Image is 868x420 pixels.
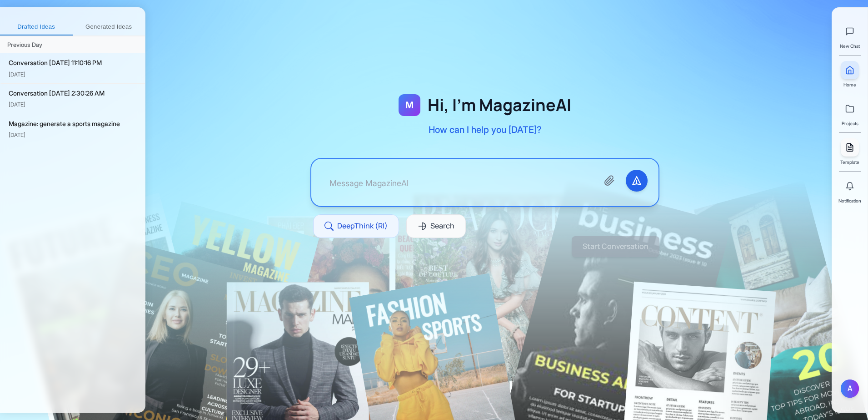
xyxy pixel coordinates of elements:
[841,380,859,398] button: A
[9,119,138,129] div: Magazine: generate a sports magazine
[405,99,414,111] span: M
[337,220,388,232] span: DeepThink (RI)
[9,70,138,79] div: [DATE]
[842,120,858,127] span: Projects
[428,96,571,114] h1: Hi, I'm MagazineAI
[9,131,138,139] div: [DATE]
[599,170,620,192] button: Attach files
[840,158,859,166] span: Template
[572,236,659,257] button: Start Conversation
[429,123,542,136] p: How can I help you [DATE]?
[840,42,860,50] span: New Chat
[9,88,138,98] div: Conversation [DATE] 2:30:26 AM
[9,58,138,68] div: Conversation [DATE] 11:10:16 PM
[430,220,454,232] span: Search
[626,170,648,192] button: Send message
[73,19,145,35] button: Generated Ideas
[843,81,856,88] span: Home
[838,197,861,204] span: Notification
[406,214,466,238] button: Search
[9,100,138,109] div: [DATE]
[313,214,399,238] button: DeepThink (RI)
